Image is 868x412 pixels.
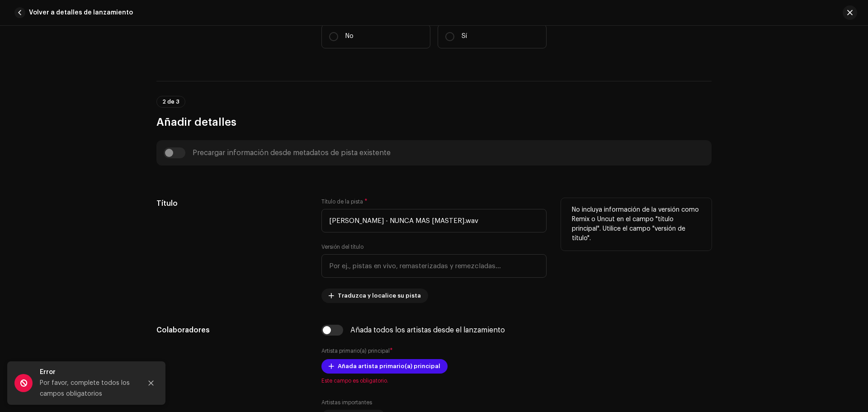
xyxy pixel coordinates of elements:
[321,243,363,251] label: Versión del título
[156,115,712,129] h3: Añadir detalles
[156,198,307,209] h5: Título
[321,254,547,278] input: Por ej., pistas en vivo, remasterizadas y remezcladas...
[142,374,160,392] button: Close
[40,367,135,378] div: Error
[321,209,547,232] input: Ingrese el nombre de la pista
[321,198,368,205] label: Título de la pista
[40,378,135,399] div: Por favor, complete todos los campos obligatorios
[462,32,467,41] p: Sí
[338,287,421,305] span: Traduzca y localice su pista
[162,99,179,104] span: 2 de 3
[572,205,701,243] p: No incluya información de la versión como Remix o Uncut en el campo "título principal". Utilice e...
[321,399,372,406] label: Artistas importantes
[338,357,440,375] span: Añada artista primario(a) principal
[156,325,307,336] h5: Colaboradores
[321,289,428,303] button: Traduzca y localice su pista
[350,327,505,334] div: Añada todos los artistas desde el lanzamiento
[345,32,354,41] p: No
[321,348,390,354] small: Artista primario(a) principal
[321,377,547,384] span: Este campo es obligatorio.
[321,359,448,374] button: Añada artista primario(a) principal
